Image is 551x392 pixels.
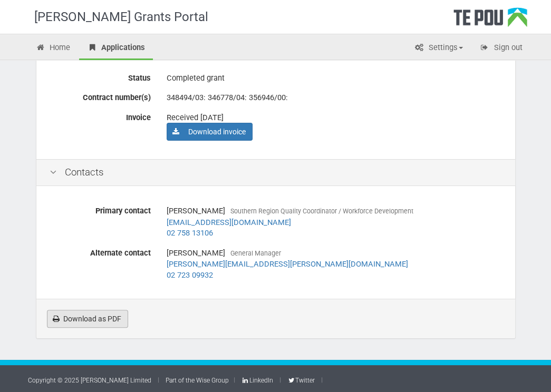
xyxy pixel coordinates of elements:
[167,123,253,141] a: Download invoice
[166,377,229,384] a: Part of the Wise Group
[241,377,273,384] a: LinkedIn
[28,37,79,60] a: Home
[36,159,515,186] div: Contacts
[287,377,315,384] a: Twitter
[42,202,159,217] label: Primary contact
[167,270,213,280] a: 02 723 09932
[167,89,502,107] div: 348494/03: 346778/04: 356946/00:
[167,228,213,238] a: 02 758 13106
[167,202,502,242] div: [PERSON_NAME]
[47,310,128,328] a: Download as PDF
[167,244,502,285] div: [PERSON_NAME]
[42,244,159,259] label: Alternate contact
[42,69,159,84] label: Status
[230,207,413,215] span: Southern Region Quality Coordinator / Workforce Development
[167,259,408,269] a: [PERSON_NAME][EMAIL_ADDRESS][PERSON_NAME][DOMAIN_NAME]
[28,377,151,384] a: Copyright © 2025 [PERSON_NAME] Limited
[407,37,471,60] a: Settings
[79,37,153,60] a: Applications
[453,7,527,34] div: Te Pou Logo
[167,112,502,123] div: Received [DATE]
[42,109,159,123] label: Invoice
[230,249,281,257] span: General Manager
[472,37,530,60] a: Sign out
[42,89,159,103] label: Contract number(s)
[167,218,291,227] a: [EMAIL_ADDRESS][DOMAIN_NAME]
[167,69,502,87] div: Completed grant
